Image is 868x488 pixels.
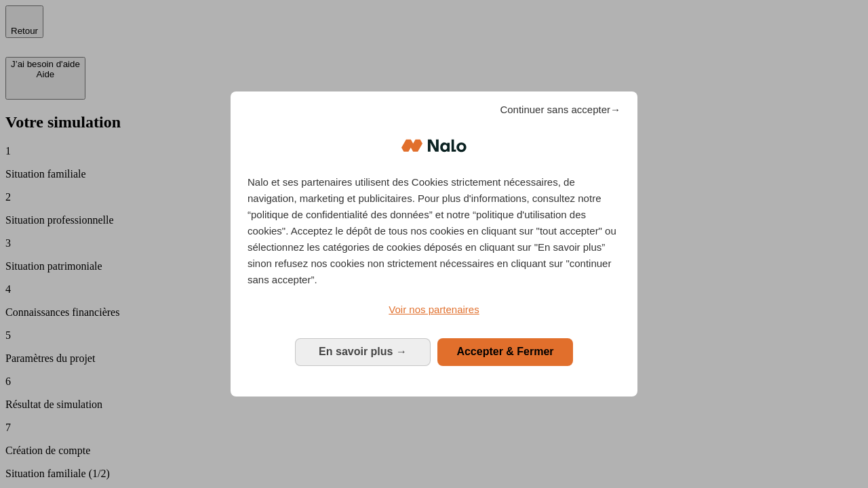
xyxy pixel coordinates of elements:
div: Bienvenue chez Nalo Gestion du consentement [231,91,637,396]
a: Voir nos partenaires [248,302,620,318]
span: Continuer sans accepter→ [500,102,620,118]
span: Accepter & Fermer [456,346,553,357]
button: En savoir plus: Configurer vos consentements [295,338,431,365]
span: En savoir plus → [319,346,407,357]
p: Nalo et ses partenaires utilisent des Cookies strictement nécessaires, de navigation, marketing e... [248,174,620,288]
button: Accepter & Fermer: Accepter notre traitement des données et fermer [437,338,573,365]
span: Voir nos partenaires [389,304,479,315]
img: Logo [401,125,467,166]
